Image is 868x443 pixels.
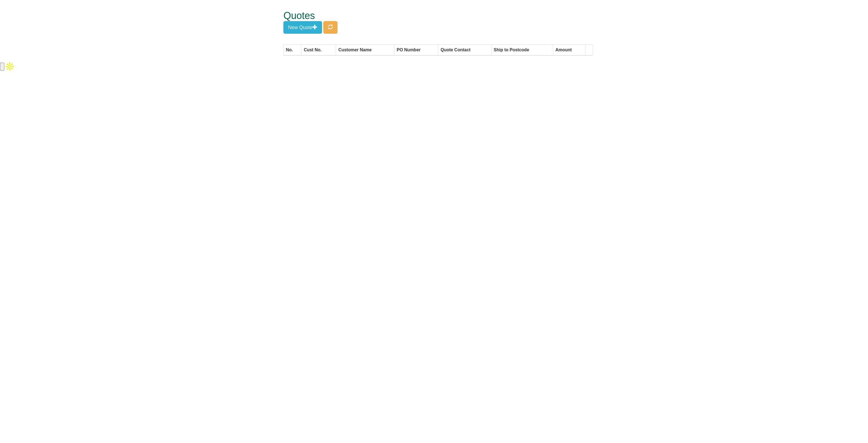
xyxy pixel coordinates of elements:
[394,45,438,55] th: PO Number
[301,45,336,55] th: Cust No.
[283,21,322,34] button: New Quote
[336,45,394,55] th: Customer Name
[553,45,585,55] th: Amount
[283,10,572,21] h1: Quotes
[492,45,553,55] th: Ship to Postcode
[438,45,492,55] th: Quote Contact
[4,61,15,72] img: Apollo
[284,45,302,55] th: No.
